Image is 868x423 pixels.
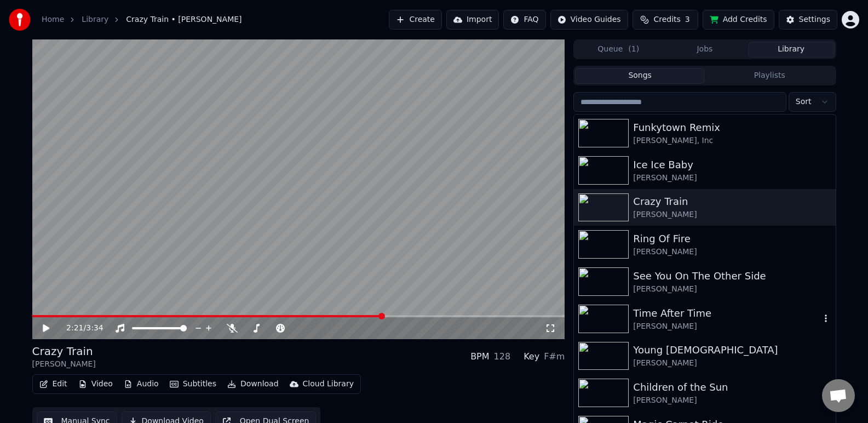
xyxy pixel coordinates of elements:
div: Crazy Train [32,344,96,359]
span: 3 [685,14,690,25]
button: Video Guides [550,10,628,30]
button: Subtitles [165,376,221,392]
nav: breadcrumb [42,14,242,25]
div: BPM [470,350,489,363]
div: Crazy Train [633,194,831,209]
button: FAQ [503,10,545,30]
div: [PERSON_NAME] [633,284,831,295]
a: Open chat [822,379,855,412]
button: Jobs [662,42,748,58]
div: See You On The Other Side [633,268,831,284]
button: Download [223,376,283,392]
div: [PERSON_NAME] [633,321,820,332]
button: Queue [575,42,662,58]
div: F#m [544,350,565,363]
div: [PERSON_NAME] [633,173,831,184]
div: Settings [799,14,830,25]
a: Library [82,14,108,25]
div: [PERSON_NAME], Inc [633,135,831,146]
div: [PERSON_NAME] [32,359,96,370]
div: Time After Time [633,306,820,321]
button: Import [446,10,499,30]
button: Credits3 [633,10,698,30]
div: Young [DEMOGRAPHIC_DATA] [633,342,831,358]
button: Settings [779,10,837,30]
img: youka [9,9,31,31]
button: Create [389,10,442,30]
div: [PERSON_NAME] [633,358,831,369]
span: Credits [653,14,680,25]
span: Crazy Train • [PERSON_NAME] [126,14,242,25]
div: Ring Of Fire [633,231,831,247]
div: [PERSON_NAME] [633,209,831,220]
div: Cloud Library [303,379,354,390]
div: Funkytown Remix [633,120,831,135]
button: Edit [35,376,72,392]
span: 2:21 [66,323,83,334]
div: / [66,323,93,334]
div: 128 [494,350,511,363]
div: [PERSON_NAME] [633,247,831,258]
span: 3:34 [86,323,103,334]
button: Audio [119,376,163,392]
button: Video [74,376,117,392]
div: Key [524,350,539,363]
span: ( 1 ) [628,44,639,55]
button: Library [748,42,835,58]
div: Children of the Sun [633,380,831,395]
button: Add Credits [703,10,774,30]
div: [PERSON_NAME] [633,395,831,406]
button: Songs [575,68,705,84]
a: Home [42,14,64,25]
button: Playlists [705,68,835,84]
span: Sort [796,96,812,107]
div: Ice Ice Baby [633,157,831,173]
